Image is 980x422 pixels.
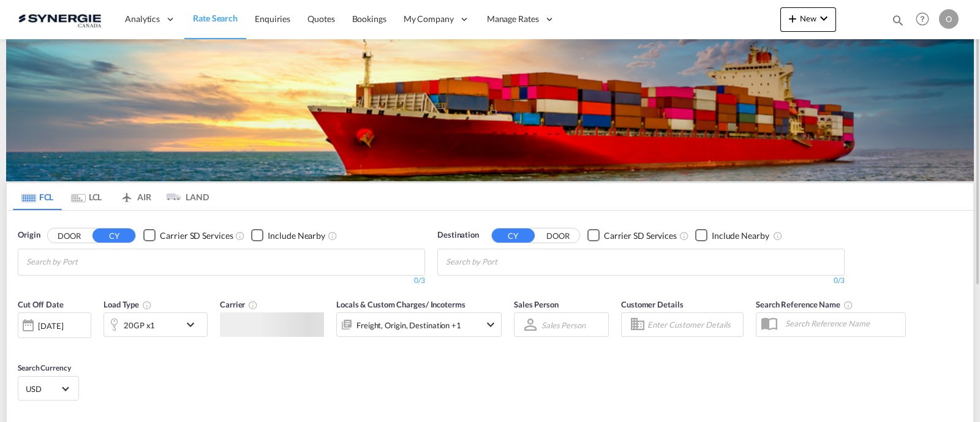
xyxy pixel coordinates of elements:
[193,13,238,23] span: Rate Search
[307,13,334,24] span: Quotes
[18,300,64,309] span: Cut Off Date
[487,13,539,25] span: Manage Rates
[62,183,111,210] md-tab-item: LCL
[647,315,739,334] input: Enter Customer Details
[437,229,479,241] span: Destination
[621,300,683,309] span: Customer Details
[18,363,71,372] span: Search Currency
[38,320,63,331] div: [DATE]
[912,9,939,31] div: Help
[816,11,831,26] md-icon: icon-chevron-down
[111,183,160,210] md-tab-item: AIR
[785,13,831,23] span: New
[48,228,91,243] button: DOOR
[426,300,466,309] span: / Incoterms
[183,317,204,332] md-icon: icon-chevron-down
[939,9,959,29] div: O
[18,337,27,353] md-datepicker: Select
[268,230,325,242] div: Include Nearby
[891,13,905,27] md-icon: icon-magnify
[104,300,152,309] span: Load Type
[912,9,933,29] span: Help
[779,314,905,333] input: Search Reference Name
[13,183,209,210] md-pagination-wrapper: Use the left and right arrow keys to navigate between tabs
[843,300,853,310] md-icon: Your search will be saved by the below given name
[891,13,905,32] div: icon-magnify
[773,231,783,241] md-icon: Unchecked: Ignores neighbouring ports when fetching rates.Checked : Includes neighbouring ports w...
[483,317,498,332] md-icon: icon-chevron-down
[336,300,466,309] span: Locals & Custom Charges
[104,312,208,337] div: 20GP x1icon-chevron-down
[24,249,148,272] md-chips-wrap: Chips container with autocompletion. Enter the text area, type text to search, and then use the u...
[124,317,155,334] div: 20GP x1
[540,316,587,334] md-select: Sales Person
[444,249,567,272] md-chips-wrap: Chips container with autocompletion. Enter the text area, type text to search, and then use the u...
[248,300,258,310] md-icon: The selected Trucker/Carrierwill be displayed in the rate results If the rates are from another f...
[336,312,502,337] div: Freight Origin Destination Factory Stuffingicon-chevron-down
[514,300,559,309] span: Sales Person
[220,300,258,309] span: Carrier
[328,231,337,241] md-icon: Unchecked: Ignores neighbouring ports when fetching rates.Checked : Includes neighbouring ports w...
[587,229,677,242] md-checkbox: Checkbox No Ink
[356,317,461,334] div: Freight Origin Destination Factory Stuffing
[18,312,91,338] div: [DATE]
[352,13,386,24] span: Bookings
[446,252,562,272] input: Chips input.
[404,13,454,25] span: My Company
[18,6,101,33] img: 1f56c880d42311ef80fc7dca854c8e59.png
[679,231,689,241] md-icon: Unchecked: Search for CY (Container Yard) services for all selected carriers.Checked : Search for...
[537,228,579,243] button: DOOR
[785,11,800,26] md-icon: icon-plus 400-fg
[125,13,160,25] span: Analytics
[26,252,143,272] input: Chips input.
[695,229,769,242] md-checkbox: Checkbox No Ink
[142,300,152,310] md-icon: icon-information-outline
[235,231,245,241] md-icon: Unchecked: Search for CY (Container Yard) services for all selected carriers.Checked : Search for...
[26,383,60,394] span: USD
[18,276,425,286] div: 0/3
[251,229,325,242] md-checkbox: Checkbox No Ink
[160,183,209,210] md-tab-item: LAND
[780,7,836,32] button: icon-plus 400-fgNewicon-chevron-down
[756,300,853,309] span: Search Reference Name
[712,230,769,242] div: Include Nearby
[143,229,233,242] md-checkbox: Checkbox No Ink
[119,190,134,199] md-icon: icon-airplane
[255,13,290,24] span: Enquiries
[18,229,40,241] span: Origin
[24,380,72,398] md-select: Select Currency: $ USDUnited States Dollar
[492,228,535,243] button: CY
[160,230,233,242] div: Carrier SD Services
[92,228,135,243] button: CY
[6,39,974,181] img: LCL+%26+FCL+BACKGROUND.png
[13,183,62,210] md-tab-item: FCL
[437,276,845,286] div: 0/3
[604,230,677,242] div: Carrier SD Services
